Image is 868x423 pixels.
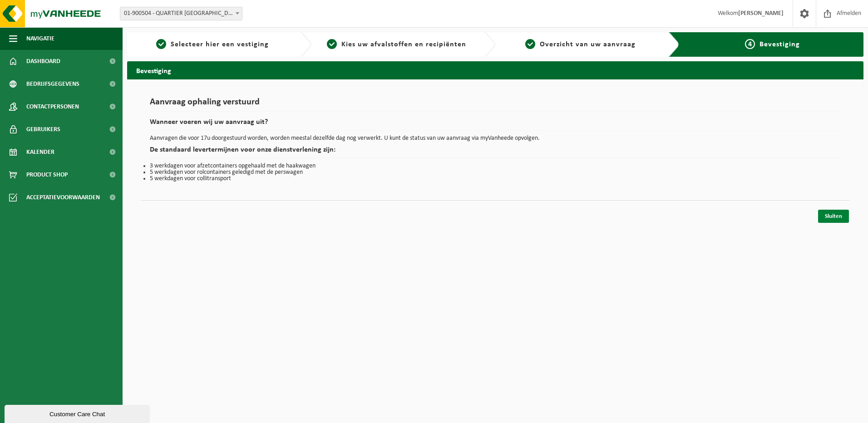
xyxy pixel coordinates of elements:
span: Selecteer hier een vestiging [171,41,269,48]
p: Aanvragen die voor 17u doorgestuurd worden, worden meestal dezelfde dag nog verwerkt. U kunt de s... [150,135,841,142]
h2: Wanneer voeren wij uw aanvraag uit? [150,118,841,131]
li: 5 werkdagen voor collitransport [150,176,841,182]
span: Bevestiging [759,41,800,48]
span: Bedrijfsgegevens [26,73,79,95]
span: 4 [745,39,755,49]
h2: De standaard levertermijnen voor onze dienstverlening zijn: [150,146,841,158]
span: Kies uw afvalstoffen en recipiënten [341,41,466,48]
span: Gebruikers [26,118,60,141]
span: Overzicht van uw aanvraag [540,41,636,48]
span: Contactpersonen [26,95,79,118]
span: 3 [525,39,535,49]
a: 2Kies uw afvalstoffen en recipiënten [316,39,478,50]
li: 5 werkdagen voor rolcontainers geledigd met de perswagen [150,169,841,176]
strong: [PERSON_NAME] [738,10,784,17]
span: 2 [327,39,337,49]
h2: Bevestiging [127,61,863,79]
span: Product Shop [26,163,68,186]
span: Navigatie [26,27,54,50]
span: 01-900504 - QUARTIER NV - HEULE [120,7,242,20]
a: Sluiten [818,210,849,223]
span: Acceptatievoorwaarden [26,186,100,209]
span: Kalender [26,141,54,163]
span: Dashboard [26,50,60,73]
a: 1Selecteer hier een vestiging [132,39,293,50]
li: 3 werkdagen voor afzetcontainers opgehaald met de haakwagen [150,163,841,169]
span: 1 [156,39,166,49]
a: 3Overzicht van uw aanvraag [500,39,661,50]
span: 01-900504 - QUARTIER NV - HEULE [120,7,242,20]
h1: Aanvraag ophaling verstuurd [150,98,841,112]
iframe: chat widget [5,403,152,423]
